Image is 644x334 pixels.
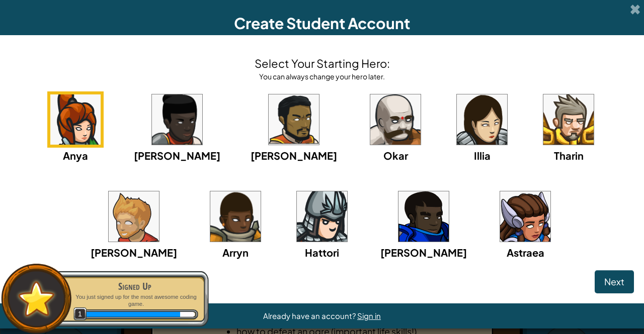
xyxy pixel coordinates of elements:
[474,149,491,162] span: Illia
[595,270,634,293] button: Next
[71,293,198,308] p: You just signed up for the most awesome coding game.
[50,94,101,145] img: portrait.png
[554,149,584,162] span: Tharin
[269,94,319,145] img: portrait.png
[63,149,88,162] span: Anya
[255,71,390,81] div: You can always change your hero later.
[398,191,449,242] img: portrait.png
[251,149,337,162] span: [PERSON_NAME]
[507,246,544,259] span: Astraea
[109,191,159,242] img: portrait.png
[263,311,357,320] span: Already have an account?
[134,149,220,162] span: [PERSON_NAME]
[152,94,202,145] img: portrait.png
[255,55,390,71] h4: Select Your Starting Hero:
[210,191,261,242] img: portrait.png
[604,276,624,287] span: Next
[380,246,467,259] span: [PERSON_NAME]
[543,94,594,145] img: portrait.png
[357,311,381,320] a: Sign in
[234,14,410,33] span: Create Student Account
[297,191,347,242] img: portrait.png
[91,246,177,259] span: [PERSON_NAME]
[500,191,550,242] img: portrait.png
[222,246,249,259] span: Arryn
[14,276,59,321] img: default.png
[73,307,87,321] span: 1
[370,94,421,145] img: portrait.png
[71,279,198,293] div: Signed Up
[305,246,339,259] span: Hattori
[383,149,408,162] span: Okar
[457,94,507,145] img: portrait.png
